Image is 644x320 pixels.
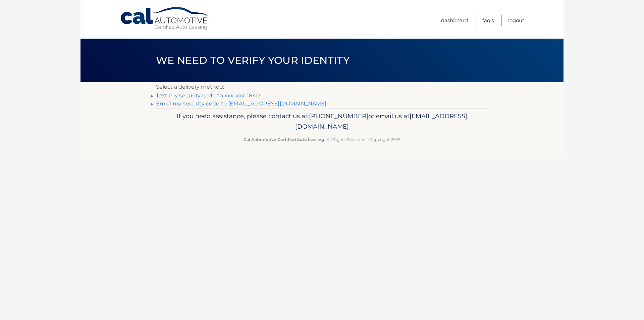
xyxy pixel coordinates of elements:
[441,15,468,26] a: Dashboard
[508,15,524,26] a: Logout
[156,100,327,107] a: Email my security code to [EMAIL_ADDRESS][DOMAIN_NAME]
[160,136,484,143] p: - All Rights Reserved - Copyright 2025
[160,111,484,132] p: If you need assistance, please contact us at: or email us at
[309,112,368,120] span: [PHONE_NUMBER]
[482,15,494,26] a: FAQ's
[156,54,350,66] span: We need to verify your identity
[156,82,488,92] p: Select a delivery method:
[156,92,260,99] a: Text my security code to xxx-xxx-1840
[120,7,210,31] a: Cal Automotive
[244,137,324,142] strong: Cal Automotive Certified Auto Leasing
